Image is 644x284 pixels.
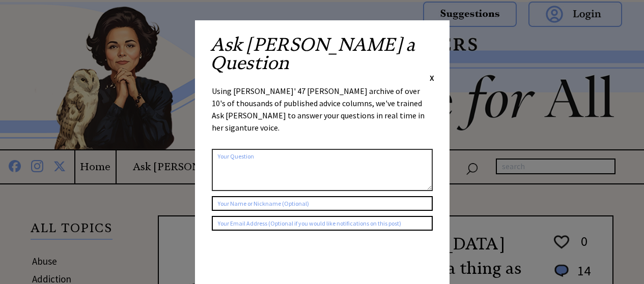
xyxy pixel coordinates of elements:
[212,85,433,144] div: Using [PERSON_NAME]' 47 [PERSON_NAME] archive of over 10's of thousands of published advice colum...
[430,73,434,83] span: X
[210,36,434,72] h2: Ask [PERSON_NAME] a Question
[212,196,433,211] input: Your Name or Nickname (Optional)
[212,216,433,231] input: Your Email Address (Optional if you would like notifications on this post)
[212,241,367,280] iframe: reCAPTCHA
